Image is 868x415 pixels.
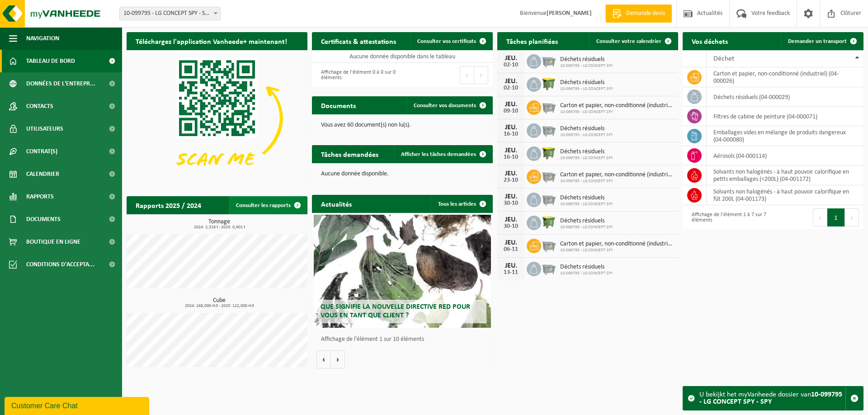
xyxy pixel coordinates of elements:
div: 09-10 [502,108,520,114]
span: Contrat(s) [26,140,57,163]
h2: Téléchargez l'application Vanheede+ maintenant! [127,32,296,50]
div: JEU. [502,124,520,131]
span: Carton et papier, non-conditionné (industriel) [560,102,674,109]
img: WB-1100-HPE-GN-50 [541,214,557,230]
td: Aucune donnée disponible dans le tableau [312,50,493,63]
span: Déchets résiduels [560,56,613,63]
div: JEU. [502,239,520,246]
a: Consulter les rapports [229,196,307,214]
h2: Tâches planifiées [497,32,567,50]
h2: Documents [312,96,365,114]
button: Next [474,66,488,84]
h2: Actualités [312,195,361,212]
span: Déchet [713,55,734,62]
span: Déchets résiduels [560,148,613,156]
div: 06-11 [502,246,520,253]
a: Consulter vos certificats [410,32,492,50]
span: 10-099795 - LG CONCEPT SPY [560,248,674,253]
span: Contacts [26,95,53,118]
h2: Tâches demandées [312,145,387,163]
div: Affichage de l'élément 1 à 7 sur 7 éléments [687,207,769,227]
span: Consulter vos certificats [417,38,476,44]
p: Aucune donnée disponible. [321,171,484,177]
span: 10-099795 - LG CONCEPT SPY [560,179,674,184]
div: JEU. [502,216,520,223]
div: JEU. [502,170,520,177]
a: Consulter vos documents [406,96,492,114]
img: WB-2500-GAL-GY-01 [541,260,557,276]
span: 10-099795 - LG CONCEPT SPY [560,202,613,207]
span: 10-099795 - LG CONCEPT SPY [560,225,613,230]
span: Rapports [26,185,54,208]
div: 02-10 [502,62,520,68]
img: WB-2500-GAL-GY-01 [541,237,557,253]
strong: 10-099795 - LG CONCEPT SPY - SPY [699,391,842,406]
span: 2024: 168,000 m3 - 2025: 122,000 m3 [131,304,307,308]
span: 10-099795 - LG CONCEPT SPY [560,86,613,92]
td: emballages vides en mélange de produits dangereux (04-000080) [707,126,863,146]
img: WB-2500-GAL-GY-01 [541,122,557,137]
div: 16-10 [502,131,520,137]
div: U bekijkt het myVanheede dossier van [699,387,845,410]
div: 30-10 [502,223,520,230]
img: WB-2500-GAL-GY-01 [541,168,557,184]
a: Tous les articles [431,195,492,213]
h2: Certificats & attestations [312,32,405,50]
p: Vous avez 60 document(s) non lu(s). [321,122,484,128]
span: Déchets résiduels [560,125,613,132]
img: WB-2500-GAL-GY-01 [541,53,557,68]
span: Demander un transport [788,38,847,44]
button: 1 [827,208,845,226]
span: 10-099795 - LG CONCEPT SPY - SPY [119,7,221,20]
h2: Vos déchets [683,32,737,50]
span: Carton et papier, non-conditionné (industriel) [560,171,674,179]
span: 10-099795 - LG CONCEPT SPY - SPY [120,7,220,20]
span: Demande devis [624,9,667,18]
div: 23-10 [502,177,520,184]
span: Consulter votre calendrier [596,38,661,44]
td: solvants non halogénés - à haut pouvoir calorifique en fût 200L (04-001173) [707,185,863,205]
a: Consulter votre calendrier [589,32,677,50]
span: Déchets résiduels [560,217,613,225]
img: WB-1100-HPE-GN-50 [541,76,557,91]
span: Déchets résiduels [560,194,613,202]
img: WB-2500-GAL-GY-01 [541,99,557,114]
a: Que signifie la nouvelle directive RED pour vous en tant que client ? [314,215,491,328]
div: JEU. [502,262,520,269]
span: Navigation [26,27,59,50]
div: JEU. [502,78,520,85]
div: Affichage de l'élément 0 à 0 sur 0 éléments [316,65,398,85]
img: Download de VHEPlus App [127,50,307,186]
span: Utilisateurs [26,118,63,140]
h2: Rapports 2025 / 2024 [127,196,210,214]
div: JEU. [502,147,520,154]
span: Tableau de bord [26,50,75,72]
span: Déchets résiduels [560,79,613,86]
div: JEU. [502,193,520,200]
span: 10-099795 - LG CONCEPT SPY [560,271,613,276]
span: Déchets résiduels [560,264,613,271]
span: Conditions d'accepta... [26,253,94,276]
span: 10-099795 - LG CONCEPT SPY [560,132,613,138]
span: Consulter vos documents [414,103,476,108]
span: Calendrier [26,163,59,185]
h3: Cube [131,297,307,308]
button: Next [845,208,859,226]
span: Boutique en ligne [26,231,80,253]
button: Volgende [331,350,345,368]
span: Documents [26,208,61,231]
button: Previous [460,66,474,84]
strong: [PERSON_NAME] [547,10,592,17]
a: Demander un transport [781,32,863,50]
div: 30-10 [502,200,520,207]
div: JEU. [502,101,520,108]
span: Afficher les tâches demandées [401,151,476,157]
h3: Tonnage [131,219,307,230]
span: Carton et papier, non-conditionné (industriel) [560,241,674,248]
td: carton et papier, non-conditionné (industriel) (04-000026) [707,67,863,87]
a: Demande devis [605,5,672,23]
td: aérosols (04-000114) [707,146,863,165]
span: Données de l'entrepr... [26,72,95,95]
div: 13-11 [502,269,520,276]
